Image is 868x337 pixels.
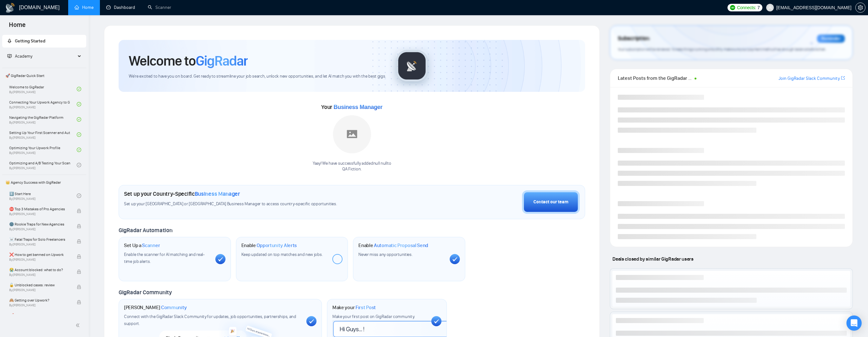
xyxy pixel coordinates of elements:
img: logo [5,3,15,13]
span: 7 [757,4,760,11]
h1: Enable [241,242,297,249]
span: Connect with the GigRadar Slack Community for updates, job opportunities, partnerships, and support. [124,314,296,326]
span: lock [77,270,81,274]
span: GigRadar Community [119,289,172,296]
span: check-circle [77,102,81,106]
span: rocket [7,39,12,43]
span: check-circle [77,163,81,167]
span: By [PERSON_NAME] [9,303,70,307]
a: export [841,75,845,81]
span: Subscription [618,33,649,44]
span: 🚀 Sell Yourself First [9,312,70,319]
span: lock [77,254,81,259]
span: check-circle [77,194,81,198]
span: GigRadar Automation [119,227,172,234]
span: Deals closed by similar GigRadar users [610,253,696,264]
span: Academy [15,54,32,59]
span: We're excited to have you on board. Get ready to streamline your job search, unlock new opportuni... [129,73,386,79]
span: Set up your [GEOGRAPHIC_DATA] or [GEOGRAPHIC_DATA] Business Manager to access country-specific op... [124,201,397,207]
span: check-circle [77,87,81,91]
span: Your [321,104,382,111]
span: Community [161,304,187,311]
span: GigRadar [196,52,248,69]
span: Your subscription will be renewed. To keep things running smoothly, make sure your payment method... [618,47,826,52]
a: 1️⃣ Start HereBy[PERSON_NAME] [9,189,77,203]
div: Yaay! We have successfully added null null to [313,161,391,173]
span: check-circle [77,132,81,137]
span: Enable the scanner for AI matching and real-time job alerts. [124,252,205,264]
a: dashboardDashboard [106,5,135,10]
span: Business Manager [334,104,382,110]
span: Connects: [737,4,756,11]
span: Academy [7,54,32,59]
span: 👑 Agency Success with GigRadar [3,176,86,189]
span: Home [4,20,31,34]
span: double-left [75,322,82,328]
div: Reminder [817,35,845,43]
span: lock [77,300,81,304]
span: By [PERSON_NAME] [9,243,70,246]
span: Opportunity Alerts [257,242,297,249]
button: Contact our team [522,190,580,214]
h1: Set Up a [124,242,160,249]
span: By [PERSON_NAME] [9,227,70,231]
span: Business Manager [195,190,240,197]
a: Welcome to GigRadarBy[PERSON_NAME] [9,82,77,96]
span: Latest Posts from the GigRadar Community [618,74,693,82]
li: Getting Started [2,35,86,48]
span: First Post [356,304,376,311]
h1: Enable [358,242,428,249]
span: 🙈 Getting over Upwork? [9,297,70,303]
span: lock [77,209,81,213]
span: lock [77,285,81,289]
img: gigradar-logo.png [396,50,428,82]
a: Connecting Your Upwork Agency to GigRadarBy[PERSON_NAME] [9,97,77,111]
img: placeholder.png [333,115,371,153]
span: 😭 Account blocked: what to do? [9,267,70,273]
span: check-circle [77,117,81,122]
span: Make your first post on GigRadar community. [332,314,415,319]
span: 🔓 Unblocked cases: review [9,282,70,288]
h1: Welcome to [129,52,248,69]
a: Setting Up Your First Scanner and Auto-BidderBy[PERSON_NAME] [9,128,77,142]
span: By [PERSON_NAME] [9,273,70,277]
span: ❌ How to get banned on Upwork [9,251,70,258]
span: ☠️ Fatal Traps for Solo Freelancers [9,236,70,243]
span: By [PERSON_NAME] [9,258,70,262]
span: lock [77,239,81,244]
h1: [PERSON_NAME] [124,304,187,311]
button: setting [855,3,865,13]
a: setting [855,5,865,10]
img: upwork-logo.png [730,5,735,10]
span: fund-projection-screen [7,54,12,58]
span: Never miss any opportunities. [358,252,412,257]
span: 🌚 Rookie Traps for New Agencies [9,221,70,227]
span: 🚀 GigRadar Quick Start [3,69,86,82]
span: Automatic Proposal Send [374,242,428,249]
h1: Make your [332,304,376,311]
a: Navigating the GigRadar PlatformBy[PERSON_NAME] [9,112,77,126]
p: QA Fiction . [313,166,391,172]
span: Scanner [142,242,160,249]
span: Keep updated on top matches and new jobs. [241,252,323,257]
div: Open Intercom Messenger [846,315,862,331]
a: homeHome [75,5,94,10]
h1: Set up your Country-Specific [124,190,240,197]
span: check-circle [77,148,81,152]
span: By [PERSON_NAME] [9,212,70,216]
a: Optimizing Your Upwork ProfileBy[PERSON_NAME] [9,143,77,157]
a: searchScanner [148,5,171,10]
span: Getting Started [15,38,45,44]
span: export [841,75,845,80]
span: By [PERSON_NAME] [9,288,70,292]
span: lock [77,224,81,228]
div: Contact our team [533,199,568,206]
a: Optimizing and A/B Testing Your Scanner for Better ResultsBy[PERSON_NAME] [9,158,77,172]
span: ⛔ Top 3 Mistakes of Pro Agencies [9,206,70,212]
span: user [768,5,772,10]
a: Join GigRadar Slack Community [779,75,840,82]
